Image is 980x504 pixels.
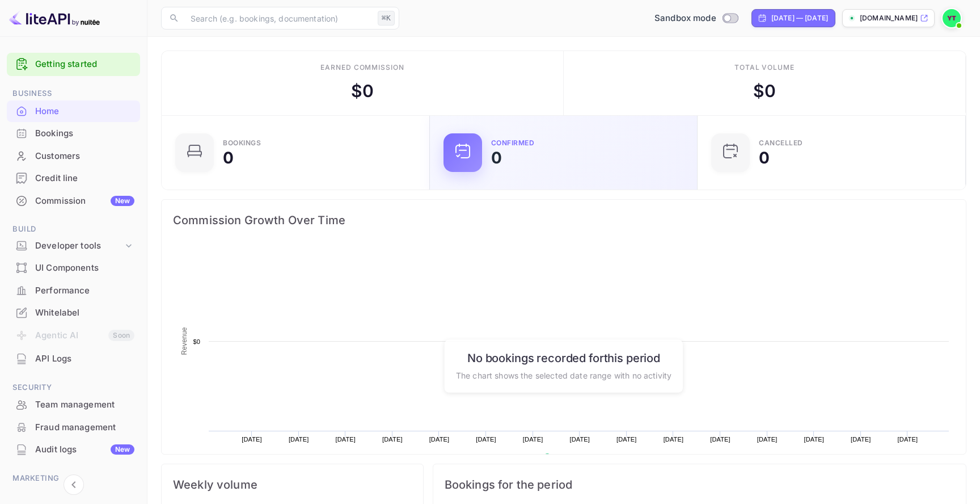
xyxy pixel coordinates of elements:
div: Whitelabel [35,306,134,320]
div: Audit logs [35,443,134,456]
a: Audit logsNew [7,439,140,460]
div: Developer tools [7,236,140,256]
div: $ 0 [753,78,776,104]
text: [DATE] [710,436,730,443]
div: Promo codes [35,489,134,502]
div: Performance [35,284,134,297]
text: Revenue [180,327,188,355]
span: Security [7,381,140,394]
div: Audit logsNew [7,439,140,461]
span: Build [7,223,140,236]
div: Fraud management [7,417,140,439]
text: [DATE] [898,436,918,443]
span: Business [7,87,140,100]
a: Performance [7,280,140,301]
span: Commission Growth Over Time [173,211,954,229]
text: [DATE] [523,436,543,443]
text: [DATE] [476,436,496,443]
p: The chart shows the selected date range with no activity [456,369,671,381]
a: Home [7,100,140,121]
a: Bookings [7,123,140,144]
img: Yassir ET TABTI [943,9,961,27]
div: Bookings [223,140,261,146]
div: Commission [35,195,134,208]
span: Sandbox mode [654,12,716,25]
text: [DATE] [429,436,450,443]
a: Getting started [35,58,134,71]
a: API Logs [7,348,140,369]
div: Team management [35,398,134,411]
div: API Logs [35,352,134,366]
div: Credit line [35,172,134,185]
div: Fraud management [35,421,134,434]
span: Marketing [7,472,140,485]
a: Credit line [7,167,140,188]
div: 0 [759,150,770,166]
text: [DATE] [851,436,871,443]
span: Weekly volume [173,476,412,494]
div: Customers [7,145,140,167]
div: Team management [7,394,140,416]
button: Collapse navigation [64,474,84,495]
div: CommissionNew [7,190,140,212]
div: UI Components [35,262,134,275]
a: Whitelabel [7,302,140,323]
div: Total volume [734,62,795,73]
text: [DATE] [616,436,637,443]
div: Getting started [7,53,140,76]
div: Developer tools [35,240,123,253]
img: LiteAPI logo [9,9,100,27]
div: Performance [7,280,140,302]
div: ⌘K [378,11,395,26]
text: [DATE] [569,436,590,443]
div: New [111,444,134,455]
div: API Logs [7,348,140,370]
a: UI Components [7,257,140,278]
div: Switch to Production mode [650,12,742,25]
a: Customers [7,145,140,166]
text: [DATE] [804,436,824,443]
text: [DATE] [757,436,778,443]
div: 0 [491,150,502,166]
text: [DATE] [335,436,356,443]
div: $ 0 [351,78,374,104]
div: Customers [35,150,134,163]
h6: No bookings recorded for this period [456,351,671,364]
div: Home [35,105,134,118]
p: [DOMAIN_NAME] [860,13,918,23]
text: $0 [193,338,200,345]
div: Home [7,100,140,123]
div: [DATE] — [DATE] [771,13,828,23]
div: Credit line [7,167,140,190]
text: [DATE] [664,436,684,443]
a: Team management [7,394,140,415]
a: Fraud management [7,417,140,438]
input: Search (e.g. bookings, documentation) [184,7,373,30]
div: UI Components [7,257,140,279]
span: Bookings for the period [445,476,954,494]
div: Whitelabel [7,302,140,324]
a: CommissionNew [7,190,140,211]
text: [DATE] [242,436,262,443]
div: Confirmed [491,140,535,146]
text: Revenue [555,453,584,461]
text: [DATE] [382,436,403,443]
div: Bookings [35,127,134,140]
div: CANCELLED [759,140,803,146]
div: New [111,196,134,206]
div: Bookings [7,123,140,145]
div: Earned commission [320,62,404,73]
text: [DATE] [289,436,309,443]
div: 0 [223,150,234,166]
